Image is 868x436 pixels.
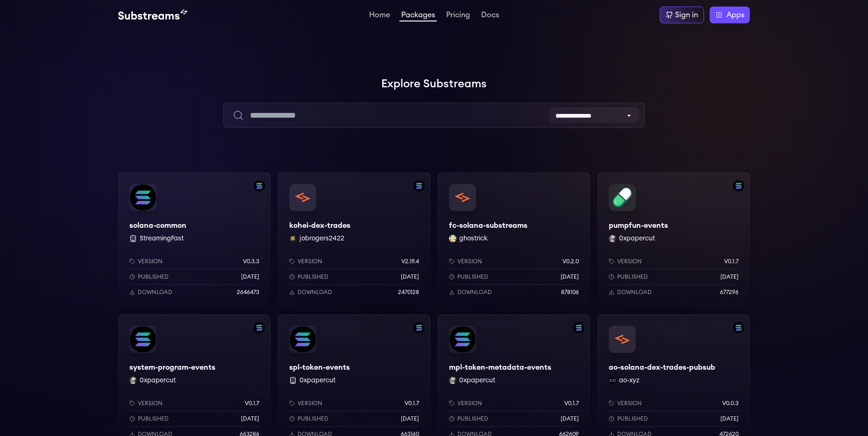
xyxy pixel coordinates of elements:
a: Packages [399,11,437,21]
p: v2.19.4 [401,258,419,265]
img: Filter by solana network [254,322,265,333]
p: Download [457,288,492,296]
p: v0.1.7 [564,400,579,407]
p: [DATE] [561,273,579,281]
p: [DATE] [720,415,739,422]
button: ghostrick [459,234,488,243]
p: [DATE] [720,273,739,281]
a: Filter by solana networkpumpfun-eventspumpfun-events0xpapercut 0xpapercutVersionv0.1.7Published[D... [598,173,750,307]
p: Version [138,400,163,407]
p: v0.3.3 [243,258,259,265]
img: Filter by solana network [573,322,584,333]
p: v0.1.7 [405,400,419,407]
p: 2470128 [398,288,419,296]
p: Version [298,400,322,407]
p: v0.2.0 [562,258,579,265]
p: Version [617,258,642,265]
p: Version [138,258,163,265]
p: Published [298,273,328,281]
p: Published [138,273,169,281]
p: v0.1.7 [724,258,739,265]
span: Apps [726,9,744,21]
p: v0.1.7 [245,400,259,407]
p: Published [457,273,488,281]
img: Filter by solana network [733,180,744,191]
a: fc-solana-substreamsfc-solana-substreamsghostrick ghostrickVersionv0.2.0Published[DATE]Download87... [438,173,590,307]
p: Published [617,273,648,281]
p: 677296 [720,288,739,296]
p: 2646473 [237,288,259,296]
button: jobrogers2422 [299,234,344,243]
p: [DATE] [561,415,579,422]
a: Sign in [660,7,704,23]
button: 0xpapercut [459,376,495,385]
p: [DATE] [241,273,259,281]
p: v0.0.3 [722,400,739,407]
p: Published [457,415,488,422]
p: Download [617,288,652,296]
button: 0xpapercut [299,376,335,385]
p: Version [457,258,482,265]
p: Published [138,415,169,422]
a: Pricing [444,11,472,21]
p: Published [298,415,328,422]
button: StreamingFast [140,234,184,243]
button: 0xpapercut [140,376,176,385]
a: Filter by solana networksolana-commonsolana-common StreamingFastVersionv0.3.3Published[DATE]Downl... [118,173,270,307]
p: [DATE] [401,415,419,422]
img: Filter by solana network [413,322,425,333]
p: 878106 [561,288,579,296]
p: Version [298,258,322,265]
a: Home [367,11,392,21]
div: Sign in [675,9,698,21]
p: Version [457,400,482,407]
p: Version [617,400,642,407]
img: Substream's logo [118,9,187,21]
h1: Explore Substreams [118,75,750,93]
button: ao-xyz [619,376,640,385]
img: Filter by solana network [733,322,744,333]
a: Filter by solana networkkohei-dex-tradeskohei-dex-tradesjobrogers2422 jobrogers2422Versionv2.19.4... [278,173,430,307]
p: [DATE] [401,273,419,281]
a: Docs [479,11,501,21]
img: Filter by solana network [413,180,425,191]
button: 0xpapercut [619,234,655,243]
p: Published [617,415,648,422]
p: Download [138,288,172,296]
p: Download [298,288,332,296]
img: Filter by solana network [254,180,265,191]
p: [DATE] [241,415,259,422]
